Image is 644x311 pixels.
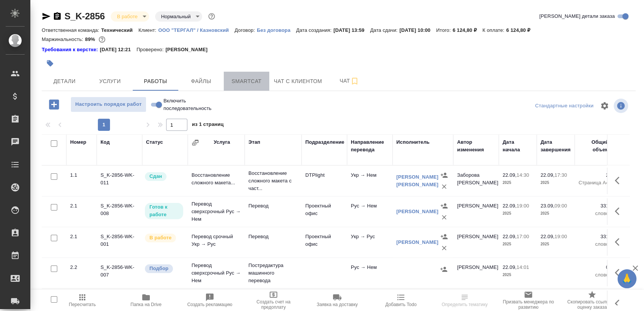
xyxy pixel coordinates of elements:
[396,174,438,187] a: [PERSON_NAME] [PERSON_NAME]
[578,138,609,154] div: Общий объем
[540,210,571,217] p: 2025
[438,181,450,192] button: Удалить
[165,46,213,53] p: [PERSON_NAME]
[620,271,633,287] span: 🙏
[158,27,234,33] p: ООО "ТЕРГАЛ" / Казновский
[503,203,517,209] p: 22.09,
[188,196,245,227] td: Перевод сверхсрочный Рус → Нем
[578,171,609,179] p: 2
[453,229,499,256] td: [PERSON_NAME]
[42,46,100,53] a: Требования к верстке:
[540,138,571,154] div: Дата завершения
[540,172,554,178] p: 22.09,
[540,240,571,248] p: 2025
[192,120,224,131] span: из 1 страниц
[501,299,556,310] span: Призвать менеджера по развитию
[149,203,179,218] p: Готов к работе
[560,290,624,311] button: Скопировать ссылку на оценку заказа
[69,302,96,307] span: Пересчитать
[70,171,93,179] div: 1.1
[331,76,368,86] span: Чат
[347,198,393,225] td: Рус → Нем
[188,229,245,256] td: Перевод срочный Укр → Рус
[296,27,333,33] p: Дата создания:
[257,27,296,33] a: Без договора
[317,302,358,307] span: Заявка на доставку
[114,290,178,311] button: Папка на Drive
[64,11,105,21] a: S_K-2856
[351,138,389,154] div: Направление перевода
[97,229,142,256] td: S_K-2856-WK-001
[503,138,533,154] div: Дата начала
[595,97,614,115] span: Настроить таблицу
[44,97,64,112] button: Добавить работу
[53,12,62,21] button: Скопировать ссылку
[517,172,529,178] p: 14:30
[539,13,615,20] span: [PERSON_NAME] детали заказа
[144,264,184,274] div: Можно подбирать исполнителей
[100,46,137,53] p: [DATE] 12:21
[503,179,533,187] p: 2025
[130,302,162,307] span: Папка на Drive
[369,290,433,311] button: Добавить Todo
[42,55,58,72] button: Добавить тэг
[248,138,260,146] div: Этап
[246,299,301,310] span: Создать счет на предоплату
[503,210,533,217] p: 2025
[302,229,347,256] td: Проектный офис
[92,77,128,86] span: Услуги
[453,260,499,286] td: [PERSON_NAME]
[302,168,347,194] td: DTPlight
[149,234,171,242] p: В работе
[111,11,149,22] div: В работе
[610,233,628,251] button: Здесь прячутся важные кнопки
[242,290,305,311] button: Создать счет на предоплату
[441,302,487,307] span: Определить тематику
[146,138,163,146] div: Статус
[188,258,245,288] td: Перевод сверхсрочный Рус → Нем
[578,202,609,210] p: 331
[482,27,506,33] p: К оплате:
[149,173,162,180] p: Сдан
[97,260,142,286] td: S_K-2856-WK-007
[453,168,499,194] td: Заборова [PERSON_NAME]
[97,168,142,194] td: S_K-2856-WK-011
[144,171,184,182] div: Менеджер проверил работу исполнителя, передает ее на следующий этап
[565,299,619,310] span: Скопировать ссылку на оценку заказа
[452,27,482,33] p: 6 124,80 ₽
[188,168,245,194] td: Восстановление сложного макета...
[433,290,496,311] button: Определить тематику
[234,27,257,33] p: Договор:
[248,170,298,192] p: Восстановление сложного макета с част...
[438,231,450,242] button: Назначить
[385,302,416,307] span: Добавить Todo
[610,171,628,190] button: Здесь прячутся важные кнопки
[610,264,628,282] button: Здесь прячутся важные кнопки
[370,27,399,33] p: Дата сдачи:
[187,302,232,307] span: Создать рекламацию
[178,290,242,311] button: Создать рекламацию
[75,100,142,109] span: Настроить порядок работ
[396,209,438,214] a: [PERSON_NAME]
[578,179,609,187] p: Страница А4
[503,172,517,178] p: 22.09,
[248,262,298,284] p: Постредактура машинного перевода
[350,77,359,86] svg: Подписаться
[97,198,142,225] td: S_K-2856-WK-008
[496,290,560,311] button: Призвать менеджера по развитию
[207,11,217,21] button: Доп статусы указывают на важность/срочность заказа
[101,27,138,33] p: Технический
[159,13,193,20] button: Нормальный
[578,264,609,271] p: 0
[347,168,393,194] td: Укр → Нем
[554,172,567,178] p: 17:30
[305,138,344,146] div: Подразделение
[70,202,93,210] div: 2.1
[438,170,450,181] button: Назначить
[610,202,628,220] button: Здесь прячутся важные кнопки
[97,35,107,44] button: 546.50 RUB;
[438,264,449,275] button: Назначить
[540,179,571,187] p: 2025
[438,212,450,223] button: Удалить
[347,260,393,286] td: Рус → Нем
